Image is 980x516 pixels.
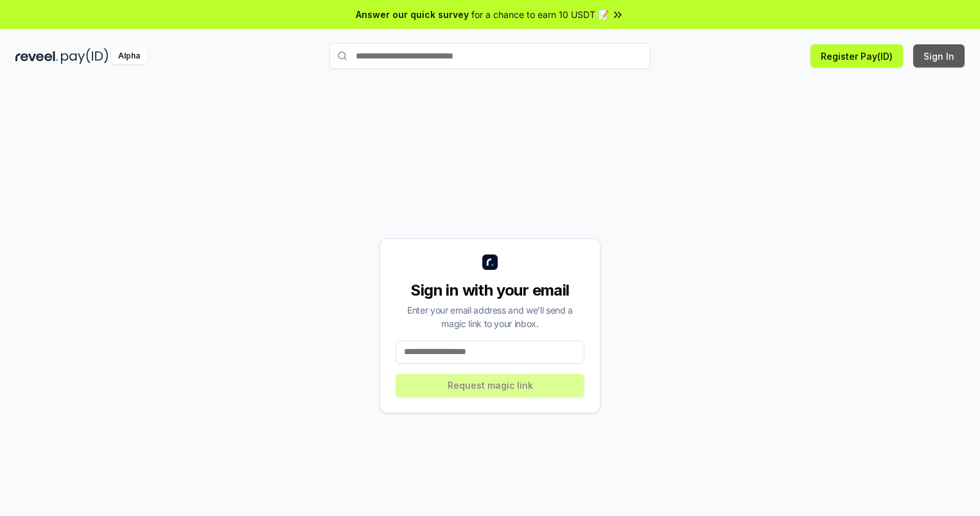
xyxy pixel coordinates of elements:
[913,44,965,67] button: Sign In
[15,48,58,64] img: reveel_dark
[471,8,609,21] span: for a chance to earn 10 USDT 📝
[396,303,584,330] div: Enter your email address and we’ll send a magic link to your inbox.
[356,8,469,21] span: Answer our quick survey
[396,280,584,301] div: Sign in with your email
[482,254,498,270] img: logo_small
[111,48,147,64] div: Alpha
[810,44,903,67] button: Register Pay(ID)
[61,48,109,64] img: pay_id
